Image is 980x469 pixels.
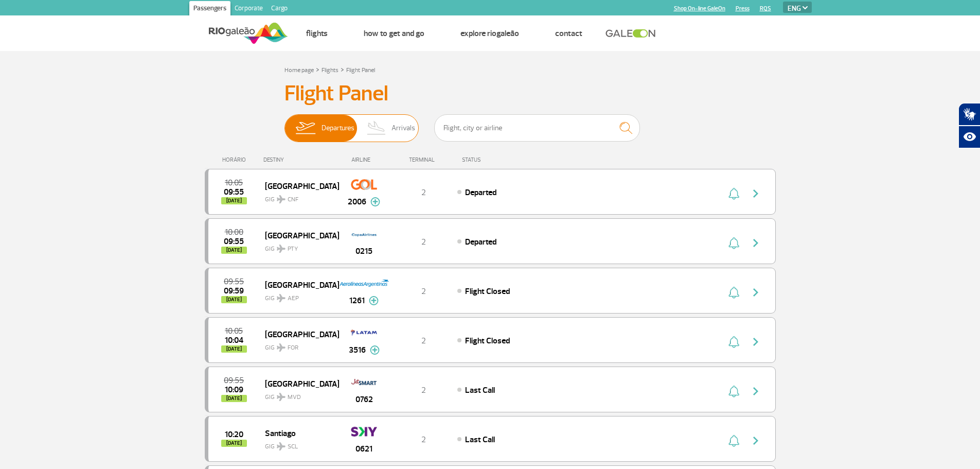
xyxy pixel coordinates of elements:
img: destiny_airplane.svg [277,195,286,203]
img: sino-painel-voo.svg [728,237,739,249]
a: Explore RIOgaleão [460,28,519,39]
img: seta-direita-painel-voo.svg [750,385,762,397]
img: mais-info-painel-voo.svg [369,296,379,305]
span: [GEOGRAPHIC_DATA] [265,278,331,291]
span: 2025-09-27 09:55:00 [224,278,244,285]
img: seta-direita-painel-voo.svg [750,435,762,447]
span: 2025-09-27 10:04:37 [225,337,243,344]
img: sino-painel-voo.svg [728,336,739,348]
span: Arrivals [391,115,415,142]
a: Flights [306,28,328,39]
div: STATUS [457,157,541,163]
span: 2 [421,187,426,198]
div: TERMINAL [390,157,457,163]
span: 0215 [355,245,372,257]
span: [GEOGRAPHIC_DATA] [265,229,331,242]
img: destiny_airplane.svg [277,245,286,253]
span: 0621 [355,443,372,455]
span: 1261 [349,294,365,307]
span: FOR [288,343,298,353]
span: [DATE] [221,247,247,254]
span: Departures [322,115,354,142]
span: 0762 [355,393,373,406]
span: GIG [265,239,331,254]
span: Departed [465,237,496,247]
a: > [316,63,319,75]
img: slider-desembarque [362,115,392,142]
span: Flight Closed [465,286,510,297]
span: 2025-09-27 10:00:00 [225,229,243,236]
span: GIG [265,437,331,451]
a: Shop On-line GaleOn [674,5,725,12]
span: [GEOGRAPHIC_DATA] [265,179,331,193]
img: destiny_airplane.svg [277,294,286,302]
a: Press [736,5,750,12]
a: How to get and go [364,28,424,39]
span: [DATE] [221,296,247,303]
span: 2025-09-27 10:09:00 [225,386,243,393]
span: 2 [421,237,426,247]
img: sino-painel-voo.svg [728,385,739,397]
img: seta-direita-painel-voo.svg [750,336,762,348]
span: 2025-09-27 10:05:00 [225,179,243,186]
span: Last Call [465,385,495,395]
a: Home page [284,66,314,74]
span: GIG [265,387,331,402]
a: Flights [322,66,338,74]
span: CNF [288,195,298,204]
img: slider-embarque [289,115,322,142]
span: PTY [288,245,298,254]
span: GIG [265,189,331,204]
span: 2006 [348,196,366,208]
div: Plugin de acessibilidade da Hand Talk. [958,103,980,148]
img: destiny_airplane.svg [277,442,286,450]
div: AIRLINE [338,157,390,163]
span: Departed [465,187,496,198]
h3: Flight Panel [284,81,696,107]
img: destiny_airplane.svg [277,343,286,352]
span: SCL [288,442,298,451]
a: Passengers [189,1,230,18]
span: GIG [265,338,331,353]
span: 2025-09-27 09:55:07 [224,188,244,196]
button: Abrir recursos assistivos. [958,126,980,148]
div: DESTINY [263,157,338,163]
span: MVD [288,393,301,402]
span: [DATE] [221,395,247,402]
span: 2025-09-27 10:05:00 [225,327,243,335]
img: seta-direita-painel-voo.svg [750,286,762,299]
button: Abrir tradutor de língua de sinais. [958,103,980,126]
span: 2025-09-27 10:20:00 [225,431,243,438]
span: 2 [421,286,426,297]
span: Santiago [265,426,331,440]
a: Flight Panel [346,66,375,74]
a: > [341,63,344,75]
span: 2025-09-27 09:55:00 [224,377,244,384]
span: AEP [288,294,299,303]
img: sino-painel-voo.svg [728,435,739,447]
a: Corporate [230,1,267,18]
span: Last Call [465,435,495,445]
span: [DATE] [221,345,247,353]
span: [GEOGRAPHIC_DATA] [265,327,331,341]
span: 2025-09-27 09:55:52 [224,238,244,245]
img: seta-direita-painel-voo.svg [750,237,762,249]
span: 2 [421,385,426,395]
span: [DATE] [221,197,247,204]
img: mais-info-painel-voo.svg [370,345,380,355]
img: mais-info-painel-voo.svg [370,197,380,206]
span: GIG [265,288,331,303]
div: HORÁRIO [208,157,264,163]
span: 2 [421,435,426,445]
span: Flight Closed [465,336,510,346]
img: seta-direita-painel-voo.svg [750,187,762,200]
img: sino-painel-voo.svg [728,187,739,200]
a: RQS [760,5,771,12]
a: Contact [555,28,582,39]
span: 2 [421,336,426,346]
span: 3516 [349,344,366,356]
span: [GEOGRAPHIC_DATA] [265,377,331,390]
span: 2025-09-27 09:59:30 [224,287,244,294]
a: Cargo [267,1,292,18]
input: Flight, city or airline [434,114,640,142]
